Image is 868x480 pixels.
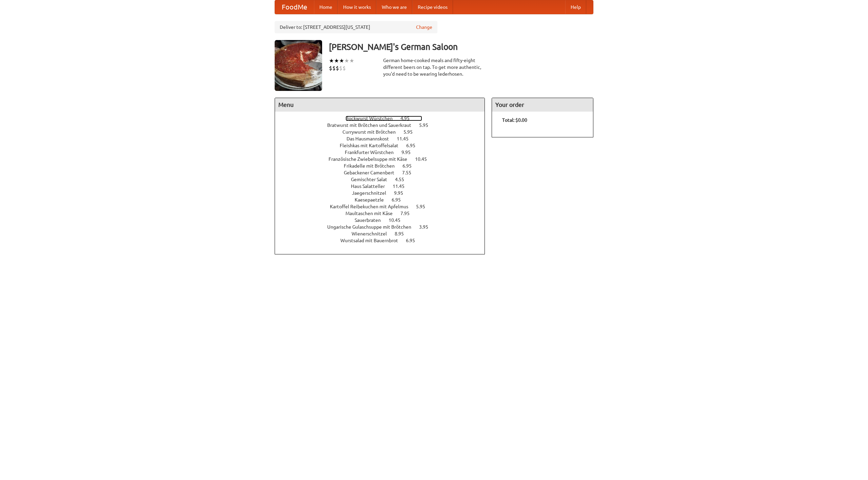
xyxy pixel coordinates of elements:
[392,197,408,203] span: 6.95
[351,177,417,182] a: Gemischter Salat 4.55
[275,0,314,14] a: FoodMe
[415,156,434,162] span: 10.45
[345,150,423,155] a: Frankfurter Würstchen 9.95
[347,136,396,141] span: Das Hausmannskost
[345,150,400,155] span: Frankfurter Würstchen
[412,0,453,14] a: Recipe videos
[402,163,418,169] span: 6.95
[329,156,439,162] a: Französische Zwiebelsuppe mit Käse 10.45
[275,40,322,91] img: angular.jpg
[342,64,346,72] li: $
[502,117,527,123] b: Total: $0.00
[327,224,441,230] a: Ungarische Gulaschsuppe mit Brötchen 3.95
[339,57,344,64] li: ★
[402,170,418,175] span: 7.55
[338,0,376,14] a: How it works
[403,129,419,135] span: 5.95
[419,224,435,230] span: 3.95
[352,190,393,196] span: Jaegerschnitzel
[400,211,416,216] span: 7.95
[393,184,411,189] span: 11.45
[352,231,416,236] a: Wienerschnitzel 8.95
[339,64,342,72] li: $
[355,217,413,223] a: Sauerbraten 10.45
[397,136,415,141] span: 11.45
[395,231,411,236] span: 8.95
[275,21,437,33] div: Deliver to: [STREET_ADDRESS][US_STATE]
[352,231,394,236] span: Wienerschnitzel
[346,211,422,216] a: Maultaschen mit Käse 7.95
[344,163,424,169] a: Frikadelle mit Brötchen 6.95
[329,57,334,64] li: ★
[327,122,441,128] a: Bratwurst mit Brötchen und Sauerkraut 5.95
[355,197,391,203] span: Kaesepaetzle
[329,40,593,54] h3: [PERSON_NAME]'s German Saloon
[329,64,332,72] li: $
[347,136,421,141] a: Das Hausmannskost 11.45
[351,184,392,189] span: Haus Salatteller
[376,0,412,14] a: Who we are
[406,238,422,243] span: 6.95
[401,150,417,155] span: 9.95
[340,238,428,243] a: Wurstsalad mit Bauernbrot 6.95
[275,98,485,112] h4: Menu
[344,57,349,64] li: ★
[565,0,586,14] a: Help
[394,190,410,196] span: 9.95
[346,211,399,216] span: Maultaschen mit Käse
[346,116,399,121] span: Bockwurst Würstchen
[352,190,416,196] a: Jaegerschnitzel 9.95
[314,0,338,14] a: Home
[344,170,424,175] a: Gebackener Camenbert 7.55
[330,204,415,209] span: Kartoffel Reibekuchen mit Apfelmus
[334,57,339,64] li: ★
[329,156,414,162] span: Französische Zwiebelsuppe mit Käse
[349,57,354,64] li: ★
[416,204,432,209] span: 5.95
[355,217,388,223] span: Sauerbraten
[340,143,405,148] span: Fleishkas mit Kartoffelsalat
[344,163,401,169] span: Frikadelle mit Brötchen
[330,204,438,209] a: Kartoffel Reibekuchen mit Apfelmus 5.95
[492,98,593,112] h4: Your order
[332,64,336,72] li: $
[416,24,432,31] a: Change
[327,224,418,230] span: Ungarische Gulaschsuppe mit Brötchen
[383,57,485,77] div: German home-cooked meals and fifty-eight different beers on tap. To get more authentic, you'd nee...
[327,122,418,128] span: Bratwurst mit Brötchen und Sauerkraut
[346,116,422,121] a: Bockwurst Würstchen 4.95
[395,177,411,182] span: 4.55
[351,184,417,189] a: Haus Salatteller 11.45
[389,217,407,223] span: 10.45
[342,129,402,135] span: Currywurst mit Brötchen
[355,197,413,203] a: Kaesepaetzle 6.95
[351,177,394,182] span: Gemischter Salat
[400,116,416,121] span: 4.95
[344,170,401,175] span: Gebackener Camenbert
[340,143,428,148] a: Fleishkas mit Kartoffelsalat 6.95
[419,122,435,128] span: 5.95
[342,129,425,135] a: Currywurst mit Brötchen 5.95
[336,64,339,72] li: $
[340,238,405,243] span: Wurstsalad mit Bauernbrot
[406,143,422,148] span: 6.95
